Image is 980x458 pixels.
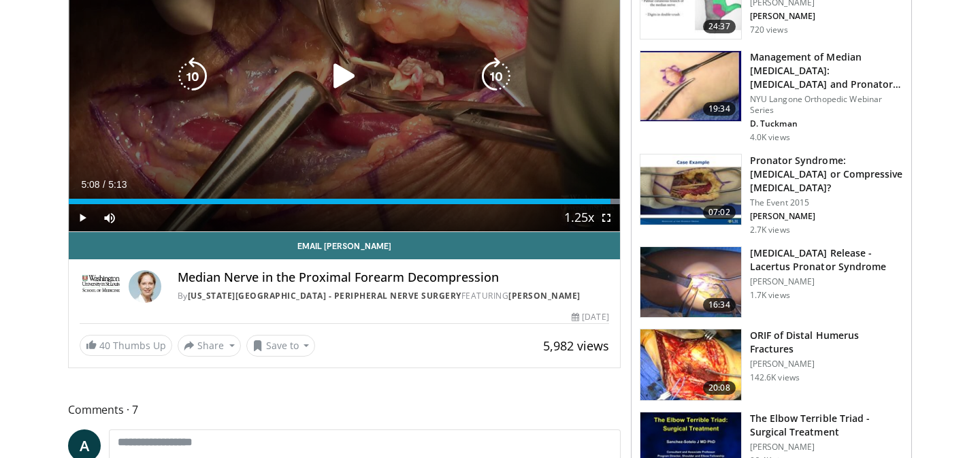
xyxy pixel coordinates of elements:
[572,311,608,323] div: [DATE]
[566,204,593,231] button: Playback Rate
[68,401,621,419] span: Comments 7
[703,381,736,395] span: 20:08
[750,442,903,453] p: [PERSON_NAME]
[188,290,461,301] a: [US_STATE][GEOGRAPHIC_DATA] - Peripheral Nerve Surgery
[750,359,903,370] p: [PERSON_NAME]
[69,199,620,204] div: Progress Bar
[69,204,96,231] button: Play
[178,335,241,357] button: Share
[703,102,736,116] span: 19:34
[750,24,788,35] p: 720 views
[508,290,581,301] a: [PERSON_NAME]
[750,225,790,235] p: 2.7K views
[129,270,161,303] img: Avatar
[703,20,736,33] span: 24:37
[640,329,741,400] img: orif-sanch_3.png.150x105_q85_crop-smart_upscale.jpg
[750,94,903,116] p: NYU Langone Orthopedic Webinar Series
[81,179,99,190] span: 5:08
[593,204,620,231] button: Fullscreen
[96,204,123,231] button: Mute
[543,338,609,354] span: 5,982 views
[80,335,172,356] a: 40 Thumbs Up
[178,290,609,302] div: By FEATURING
[108,179,127,190] span: 5:13
[750,372,800,383] p: 142.6K views
[246,335,316,357] button: Save to
[750,132,790,143] p: 4.0K views
[99,339,110,352] span: 40
[640,247,741,318] img: dbd3dfc0-614a-431e-b844-f46cb6a27be3.150x105_q85_crop-smart_upscale.jpg
[80,270,123,303] img: Washington University School of Medicine - Peripheral Nerve Surgery
[103,179,105,190] span: /
[703,206,736,219] span: 07:02
[750,11,903,22] p: [PERSON_NAME]
[703,298,736,312] span: 16:34
[640,329,903,401] a: 20:08 ORIF of Distal Humerus Fractures [PERSON_NAME] 142.6K views
[69,232,620,259] a: Email [PERSON_NAME]
[750,197,903,208] p: The Event 2015
[640,51,741,122] img: 908e0e5e-73af-4856-b6c3-bb58065faa20.150x105_q85_crop-smart_upscale.jpg
[750,118,903,129] p: D. Tuckman
[640,154,741,225] img: 15830d1c-4a6c-416c-b998-8c0ca973d3e4.150x105_q85_crop-smart_upscale.jpg
[750,154,903,195] h3: Pronator Syndrome: [MEDICAL_DATA] or Compressive [MEDICAL_DATA]?
[750,211,903,222] p: [PERSON_NAME]
[750,412,903,439] h3: The Elbow Terrible Triad - Surgical Treatment
[178,270,609,285] h4: Median Nerve in the Proximal Forearm Decompression
[750,329,903,356] h3: ORIF of Distal Humerus Fractures
[640,50,903,143] a: 19:34 Management of Median [MEDICAL_DATA]: [MEDICAL_DATA] and Pronator S… NYU Langone Orthopedic ...
[640,154,903,235] a: 07:02 Pronator Syndrome: [MEDICAL_DATA] or Compressive [MEDICAL_DATA]? The Event 2015 [PERSON_NAM...
[640,246,903,318] a: 16:34 [MEDICAL_DATA] Release - Lacertus Pronator Syndrome [PERSON_NAME] 1.7K views
[750,290,790,301] p: 1.7K views
[750,50,903,91] h3: Management of Median [MEDICAL_DATA]: [MEDICAL_DATA] and Pronator S…
[750,276,903,287] p: [PERSON_NAME]
[750,246,903,274] h3: [MEDICAL_DATA] Release - Lacertus Pronator Syndrome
